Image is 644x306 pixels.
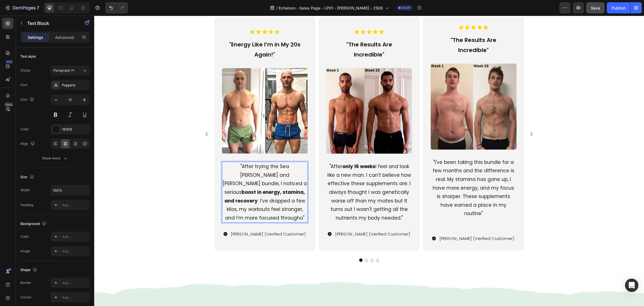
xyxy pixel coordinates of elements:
[20,295,32,300] div: Corner
[20,140,36,148] div: Align
[94,16,644,306] iframe: Design area
[128,147,213,206] p: "After trying the Sea [PERSON_NAME] and [PERSON_NAME] bundle, I noticed a serious . I’ve dropped ...
[20,96,35,103] div: Size
[62,234,88,239] div: Add...
[62,83,88,88] div: Poppins
[28,34,43,40] p: Settings
[137,215,212,222] p: [PERSON_NAME] (Verified Customer)
[20,153,90,163] button: Show more
[128,52,214,138] img: [object Object]
[233,24,317,44] p: "The Results Are Incredible"
[20,83,27,88] div: Font
[276,243,280,246] button: Dot
[282,243,285,246] button: Dot
[62,203,88,208] div: Add...
[20,280,31,285] div: Border
[20,249,30,254] div: Image
[5,60,13,64] div: 450
[20,234,29,239] div: Color
[586,2,605,13] button: Save
[233,147,317,206] p: "After I feel and look like a new man. I can't believe how effective these supplements are. I alw...
[51,65,90,76] button: Paragraph 1*
[128,24,213,44] p: "Energy Like I’m in My 20s Again!"
[433,114,442,123] button: Carousel Next Arrow
[42,156,68,161] div: Show more
[591,6,600,10] span: Save
[62,295,88,300] div: Add...
[4,102,13,107] div: Beta
[337,19,422,39] p: "The Results Are Incredible"
[625,279,638,292] div: Open Intercom Messenger
[232,146,318,207] div: Rich Text Editor. Editing area: main
[62,281,88,286] div: Add...
[20,54,36,59] div: Text style
[108,114,117,123] button: Carousel Back Arrow
[20,173,35,181] div: Size
[37,4,39,11] p: 7
[27,20,75,27] p: Text Block
[345,219,420,227] p: [PERSON_NAME] (Verified Customer)
[20,266,38,274] div: Shape
[20,188,30,193] div: Width
[20,68,30,73] div: Styles
[276,5,278,11] span: /
[62,249,88,254] div: Add...
[130,173,211,189] strong: boost in energy, stamina, and recovery
[20,203,33,208] div: Padding
[20,127,29,132] div: Color
[248,147,281,154] strong: only 16 weeks
[607,2,630,13] button: Publish
[271,243,274,246] button: Dot
[62,127,88,132] div: 151515
[105,2,128,13] div: Undo/Redo
[51,185,89,195] input: Auto
[279,5,383,11] span: Echelonn - Sales Page - LP01 - [PERSON_NAME] - 2508
[128,146,214,207] div: Rich Text Editor. Editing area: main
[337,142,422,202] p: "I've been taking this bundle for a few months and the difference is real. My stamina has gone up...
[241,215,316,222] p: [PERSON_NAME] (Verified Customer)
[265,243,268,246] button: Dot
[344,218,421,227] div: Rich Text Editor. Editing area: main
[136,214,212,223] div: Rich Text Editor. Editing area: main
[336,142,422,211] div: Rich Text Editor. Editing area: main
[336,48,422,134] img: [object Object]
[20,220,48,228] div: Background
[402,5,410,10] span: Draft
[2,2,42,13] button: 7
[232,52,318,138] img: [object Object]
[612,5,626,11] div: Publish
[55,34,74,40] p: Advanced
[53,68,74,73] span: Paragraph 1*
